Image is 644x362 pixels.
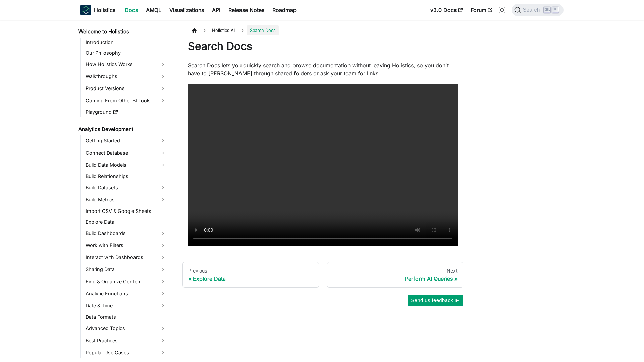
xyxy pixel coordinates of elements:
[84,135,168,146] a: Getting Started
[467,5,496,15] a: Forum
[552,7,559,13] kbd: K
[84,206,168,216] a: Import CSV & Google Sheets
[408,295,463,306] button: Send us feedback ►
[76,27,168,36] a: Welcome to Holistics
[165,5,208,15] a: Visualizations
[188,25,458,35] nav: Breadcrumbs
[84,300,168,311] a: Date & Time
[84,160,168,170] a: Build Data Models
[121,5,142,15] a: Docs
[333,268,458,274] div: Next
[84,347,168,358] a: Popular Use Cases
[224,5,268,15] a: Release Notes
[74,20,174,362] nav: Docs sidebar
[84,95,168,106] a: Coming From Other BI Tools
[80,5,115,15] a: HolisticsHolistics
[188,84,458,246] video: Your browser does not support embedding video, but you can .
[182,262,463,288] nav: Docs pages
[268,5,301,15] a: Roadmap
[80,5,91,15] img: Holistics
[497,5,507,15] button: Switch between dark and light mode (currently light mode)
[208,5,224,15] a: API
[142,5,165,15] a: AMQL
[209,25,238,35] span: Holistics AI
[188,61,458,77] p: Search Docs lets you quickly search and browse documentation without leaving Holistics, so you do...
[188,40,458,53] h1: Search Docs
[84,182,168,193] a: Build Datasets
[84,228,168,239] a: Build Dashboards
[84,264,168,275] a: Sharing Data
[84,194,168,205] a: Build Metrics
[84,217,168,227] a: Explore Data
[84,335,168,346] a: Best Practices
[84,83,168,94] a: Product Versions
[84,107,168,117] a: Playground
[84,323,168,334] a: Advanced Topics
[327,262,464,288] a: NextPerform AI Queries
[84,59,168,70] a: How Holistics Works
[84,48,168,58] a: Our Philosophy
[182,262,319,288] a: PreviousExplore Data
[411,296,460,305] span: Send us feedback ►
[84,38,168,47] a: Introduction
[333,275,458,282] div: Perform AI Queries
[94,6,115,14] b: Holistics
[84,312,168,322] a: Data Formats
[426,5,467,15] a: v3.0 Docs
[84,276,168,287] a: Find & Organize Content
[84,147,168,158] a: Connect Database
[188,25,201,35] a: Home page
[84,240,168,251] a: Work with Filters
[84,288,168,299] a: Analytic Functions
[188,275,313,282] div: Explore Data
[84,172,168,181] a: Build Relationships
[521,7,544,13] span: Search
[84,71,168,82] a: Walkthroughs
[247,25,279,35] span: Search Docs
[188,268,313,274] div: Previous
[84,252,168,263] a: Interact with Dashboards
[512,4,563,16] button: Search (Ctrl+K)
[76,125,168,134] a: Analytics Development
